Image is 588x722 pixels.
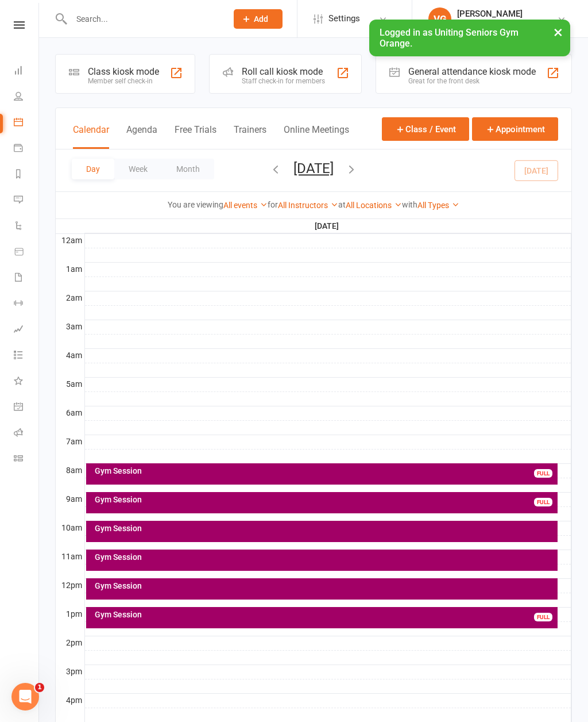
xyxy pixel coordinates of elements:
a: Calendar [14,110,40,136]
a: All Types [417,201,459,210]
div: FULL [534,498,552,506]
th: 2pm [56,636,84,650]
button: Free Trials [175,124,216,149]
th: 5am [56,377,84,391]
a: What's New [14,369,40,395]
th: 2am [56,291,84,305]
strong: for [268,200,278,209]
div: Member self check-in [88,77,159,85]
div: [PERSON_NAME] [457,9,557,19]
th: 12pm [56,578,84,593]
a: All Locations [346,201,402,210]
th: 11am [56,550,84,564]
button: Add [234,9,283,29]
span: Add [254,14,268,24]
div: Gym Session [94,524,556,532]
a: Assessments [14,317,40,343]
span: 1 [35,683,44,692]
a: All events [223,201,268,210]
button: Day [72,159,114,179]
div: Gym Session [94,496,556,504]
th: 9am [56,492,84,506]
button: × [548,20,568,44]
div: Gym Session [94,467,556,475]
div: VG [428,7,451,30]
a: Payments [14,136,40,162]
th: 4pm [56,693,84,708]
strong: at [338,200,346,209]
th: 8am [56,463,84,478]
th: 4am [56,348,84,363]
button: Agenda [126,124,157,149]
button: Online Meetings [284,124,349,149]
span: Settings [328,6,360,32]
a: Product Sales [14,240,40,266]
button: Week [114,159,162,179]
th: 1am [56,262,84,276]
button: Appointment [472,117,558,141]
button: Trainers [234,124,266,149]
th: 1pm [56,607,84,621]
div: Roll call kiosk mode [242,66,325,77]
div: Staff check-in for members [242,77,325,85]
strong: You are viewing [168,200,223,209]
th: 6am [56,406,84,420]
a: Class kiosk mode [14,447,40,473]
div: Great for the front desk [408,77,536,85]
div: FULL [534,613,552,621]
a: People [14,85,40,110]
button: Class / Event [382,117,469,141]
a: Reports [14,162,40,188]
strong: with [402,200,417,209]
div: Gym Session [94,582,556,590]
th: 3am [56,320,84,334]
div: Gym Session [94,610,556,619]
th: 10am [56,521,84,535]
span: Logged in as Uniting Seniors Gym Orange. [380,27,519,49]
button: Month [162,159,214,179]
input: Search... [68,11,219,27]
div: Gym Session [94,553,556,561]
th: [DATE] [84,219,571,233]
button: Calendar [73,124,109,149]
a: Roll call kiosk mode [14,421,40,447]
div: FULL [534,469,552,478]
button: [DATE] [293,160,334,176]
div: General attendance kiosk mode [408,66,536,77]
th: 12am [56,233,84,248]
iframe: Intercom live chat [11,683,39,711]
th: 7am [56,435,84,449]
th: 3pm [56,665,84,679]
a: Dashboard [14,59,40,85]
a: General attendance kiosk mode [14,395,40,421]
div: Uniting Seniors Gym Orange [457,19,557,29]
a: All Instructors [278,201,338,210]
div: Class kiosk mode [88,66,159,77]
